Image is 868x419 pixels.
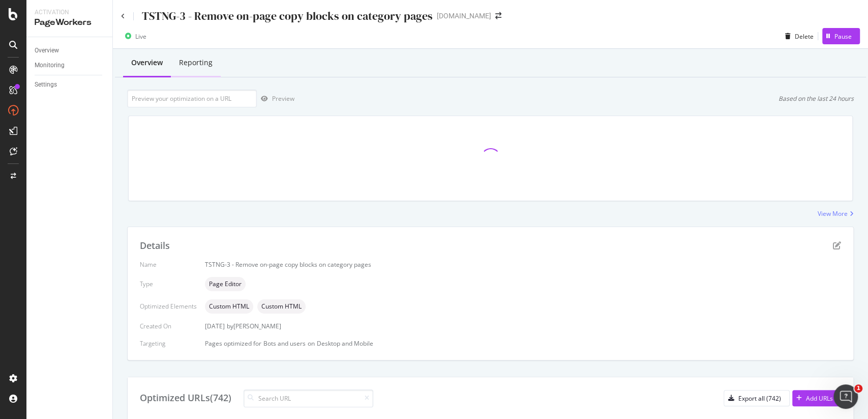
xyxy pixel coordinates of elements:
div: Created On [140,322,197,330]
div: neutral label [205,277,246,291]
div: [DATE] [205,322,841,330]
div: Optimized Elements [140,302,197,311]
div: Desktop and Mobile [317,339,373,348]
input: Search URL [244,389,373,407]
button: Add URLs [792,390,841,406]
div: Pages optimized for on [205,339,841,348]
div: [DOMAIN_NAME] [437,11,491,21]
div: Name [140,260,197,269]
div: Based on the last 24 hours [779,94,854,103]
span: 1 [854,384,862,393]
div: Add URLs [806,394,833,403]
div: Live [135,32,146,41]
button: Preview [257,91,294,107]
a: View More [818,209,854,218]
button: Delete [781,28,814,44]
div: pen-to-square [833,241,841,249]
div: TSTNG-3 - Remove on-page copy blocks on category pages [205,260,841,269]
div: PageWorkers [35,17,104,29]
div: Preview [272,94,294,103]
a: Click to go back [121,13,125,19]
div: Delete [795,32,814,41]
div: Optimized URLs (742) [140,392,231,405]
div: Type [140,280,197,288]
div: View More [818,209,848,218]
span: Page Editor [209,281,242,287]
div: Reporting [179,58,213,68]
a: Monitoring [35,60,105,71]
button: Export all (742) [724,390,790,406]
iframe: Intercom live chat [833,384,858,409]
input: Preview your optimization on a URL [127,90,257,107]
div: TSTNG-3 - Remove on-page copy blocks on category pages [142,8,433,24]
div: Overview [35,45,59,56]
span: Custom HTML [261,303,302,310]
a: Overview [35,45,105,56]
div: Targeting [140,339,197,348]
button: Pause [822,28,860,44]
div: Settings [35,79,57,90]
div: Export all (742) [738,394,781,403]
div: Pause [834,32,852,41]
div: Monitoring [35,60,65,71]
div: Overview [131,58,163,68]
a: Settings [35,79,105,90]
div: arrow-right-arrow-left [495,12,501,19]
div: by [PERSON_NAME] [227,322,281,330]
div: neutral label [205,299,253,314]
div: Bots and users [263,339,306,348]
span: Custom HTML [209,303,249,310]
div: Details [140,239,170,253]
div: Activation [35,8,104,17]
div: neutral label [257,299,306,314]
